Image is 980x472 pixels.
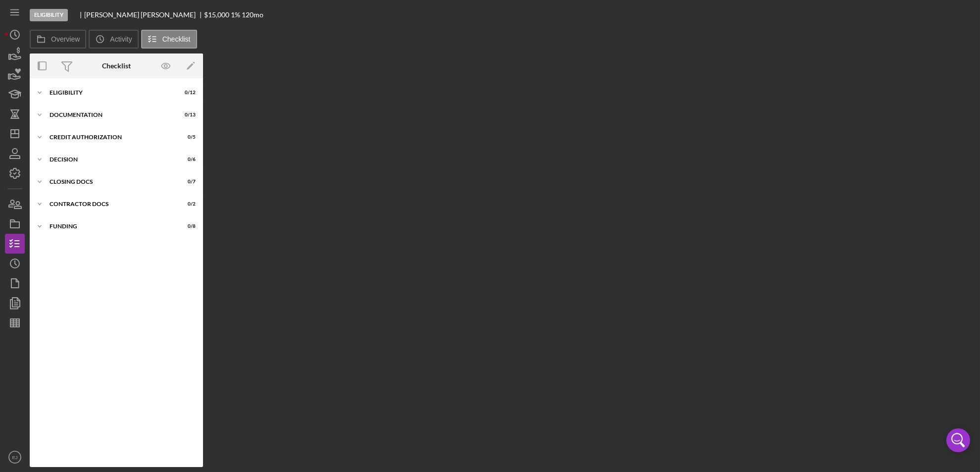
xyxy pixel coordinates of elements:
[178,112,196,118] div: 0 / 13
[242,11,263,19] div: 120 mo
[178,201,196,207] div: 0 / 2
[50,90,171,96] div: Eligibility
[30,30,86,49] button: Overview
[178,223,196,229] div: 0 / 8
[178,157,196,162] div: 0 / 6
[204,10,229,19] span: $15,000
[110,35,132,43] label: Activity
[50,134,171,140] div: CREDIT AUTHORIZATION
[946,428,970,452] div: Open Intercom Messenger
[30,9,68,21] div: Eligibility
[12,455,17,460] text: EJ
[5,447,25,467] button: EJ
[141,30,197,49] button: Checklist
[50,157,171,162] div: Decision
[50,223,171,229] div: Funding
[178,90,196,96] div: 0 / 12
[89,30,138,49] button: Activity
[50,201,171,207] div: Contractor Docs
[178,179,196,185] div: 0 / 7
[102,62,131,70] div: Checklist
[84,11,204,19] div: [PERSON_NAME] [PERSON_NAME]
[50,179,171,185] div: CLOSING DOCS
[50,112,171,118] div: Documentation
[231,11,240,19] div: 1 %
[162,35,191,43] label: Checklist
[51,35,80,43] label: Overview
[178,134,196,140] div: 0 / 5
